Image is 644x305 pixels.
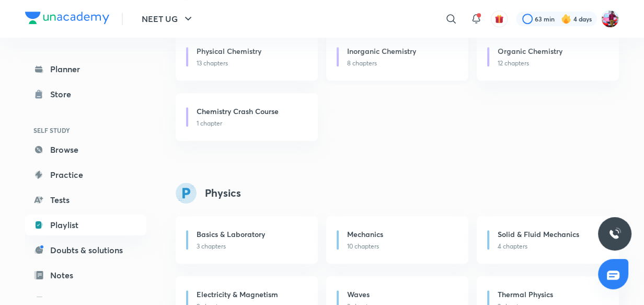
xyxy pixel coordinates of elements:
[477,216,619,264] a: Solid & Fluid Mechanics4 chapters
[561,14,571,24] img: streak
[25,164,146,185] a: Practice
[176,183,197,204] img: syllabus
[25,240,146,261] a: Doubts & solutions
[25,121,146,139] h6: SELF STUDY
[25,59,146,80] a: Planner
[25,12,109,24] img: Company Logo
[205,185,241,201] h4: Physics
[197,106,279,117] h6: Chemistry Crash Course
[498,229,579,240] h6: Solid & Fluid Mechanics
[50,88,77,100] div: Store
[25,214,146,235] a: Playlist
[347,289,370,300] h6: Waves
[477,33,619,81] a: Organic Chemistry12 chapters
[498,59,606,68] p: 12 chapters
[25,189,146,210] a: Tests
[494,14,504,24] img: avatar
[176,33,318,81] a: Physical Chemistry13 chapters
[326,216,468,264] a: Mechanics10 chapters
[197,59,305,68] p: 13 chapters
[197,242,305,251] p: 3 chapters
[25,265,146,286] a: Notes
[176,216,318,264] a: Basics & Laboratory3 chapters
[601,10,619,28] img: Shankar Nag
[498,242,606,251] p: 4 chapters
[347,229,383,240] h6: Mechanics
[197,46,261,57] h6: Physical Chemistry
[498,46,562,57] h6: Organic Chemistry
[347,59,456,68] p: 8 chapters
[608,228,621,240] img: ttu
[25,139,146,160] a: Browse
[498,289,553,300] h6: Thermal Physics
[491,10,508,27] button: avatar
[25,12,109,27] a: Company Logo
[197,119,305,128] p: 1 chapter
[347,46,416,57] h6: Inorganic Chemistry
[135,8,201,29] button: NEET UG
[197,289,278,300] h6: Electricity & Magnetism
[347,242,456,251] p: 10 chapters
[197,229,265,240] h6: Basics & Laboratory
[326,33,468,81] a: Inorganic Chemistry8 chapters
[25,84,146,105] a: Store
[176,93,318,141] a: Chemistry Crash Course1 chapter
